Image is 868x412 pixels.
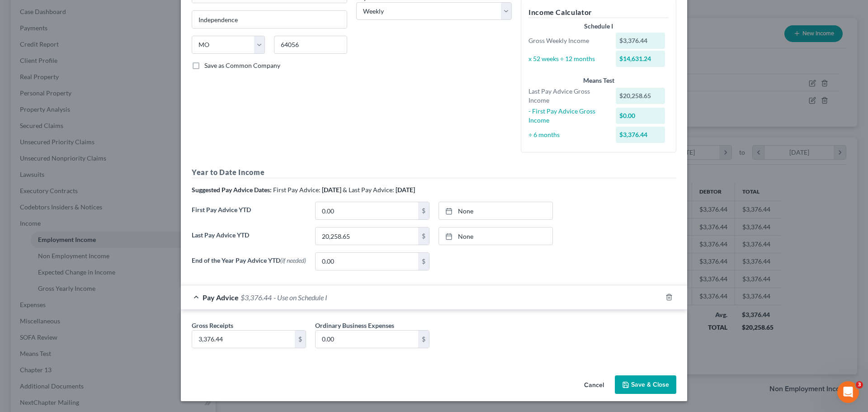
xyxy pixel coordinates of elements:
[616,51,665,67] div: $14,631.24
[616,127,665,143] div: $3,376.44
[316,331,418,348] input: 0.00
[524,36,611,45] div: Gross Weekly Income
[295,331,306,348] div: $
[418,331,429,348] div: $
[524,54,611,63] div: x 52 weeks ÷ 12 months
[524,87,611,105] div: Last Pay Advice Gross Income
[274,36,347,54] input: Enter zip...
[192,167,676,178] h5: Year to Date Income
[524,130,611,139] div: ÷ 6 months
[316,227,418,245] input: 0.00
[418,227,429,245] div: $
[528,76,669,85] div: Means Test
[418,253,429,270] div: $
[439,202,552,219] a: None
[316,202,418,219] input: 0.00
[837,381,859,403] iframe: Intercom live chat
[315,321,394,330] label: Ordinary Business Expenses
[524,107,611,125] div: - First Pay Advice Gross Income
[280,256,306,264] span: (if needed)
[616,88,665,104] div: $20,258.65
[187,252,311,278] label: End of the Year Pay Advice YTD
[615,375,676,394] button: Save & Close
[418,202,429,219] div: $
[343,186,394,194] span: & Last Pay Advice:
[187,202,311,227] label: First Pay Advice YTD
[322,186,341,194] strong: [DATE]
[577,376,611,394] button: Cancel
[273,186,321,194] span: First Pay Advice:
[316,253,418,270] input: 0.00
[616,33,665,49] div: $3,376.44
[274,293,327,302] span: - Use on Schedule I
[396,186,415,194] strong: [DATE]
[528,22,669,31] div: Schedule I
[192,331,295,348] input: 0.00
[192,321,233,330] label: Gross Receipts
[856,381,863,388] span: 3
[192,186,272,194] strong: Suggested Pay Advice Dates:
[439,227,552,245] a: None
[528,7,669,18] h5: Income Calculator
[203,293,239,302] span: Pay Advice
[616,108,665,124] div: $0.00
[187,227,311,252] label: Last Pay Advice YTD
[241,293,272,302] span: $3,376.44
[204,62,280,69] span: Save as Common Company
[192,11,347,28] input: Enter city...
